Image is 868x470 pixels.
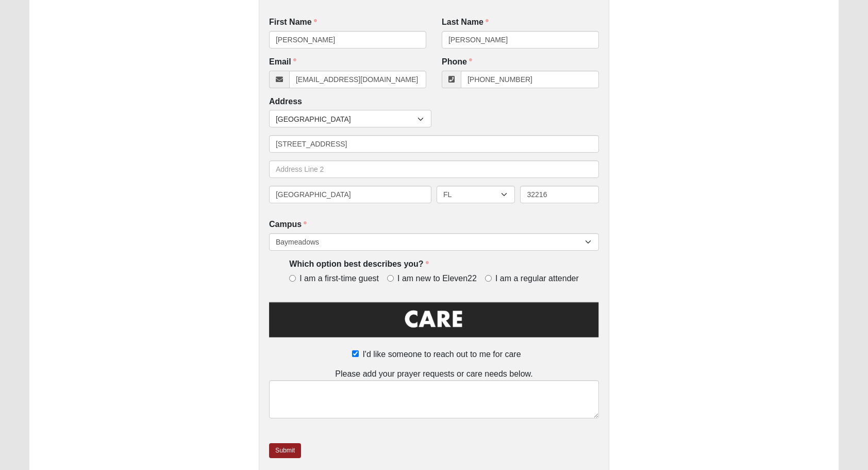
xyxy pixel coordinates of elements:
[269,219,307,231] label: Campus
[269,186,431,203] input: City
[269,96,302,108] label: Address
[289,275,296,282] input: I am a first-time guest
[520,186,599,203] input: Zip
[276,110,418,128] span: [GEOGRAPHIC_DATA]
[485,275,492,282] input: I am a regular attender
[269,368,599,418] div: Please add your prayer requests or care needs below.
[495,273,579,285] span: I am a regular attender
[442,56,472,68] label: Phone
[397,273,477,285] span: I am new to Eleven22
[442,17,489,28] label: Last Name
[362,350,521,359] span: I'd like someone to reach out to me for care
[299,273,379,285] span: I am a first-time guest
[269,160,599,178] input: Address Line 2
[289,258,428,270] label: Which option best describes you?
[269,300,599,346] img: Care.png
[387,275,394,282] input: I am new to Eleven22
[269,17,317,28] label: First Name
[352,350,359,357] input: I'd like someone to reach out to me for care
[269,443,301,458] a: Submit
[269,56,296,68] label: Email
[269,135,599,153] input: Address Line 1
